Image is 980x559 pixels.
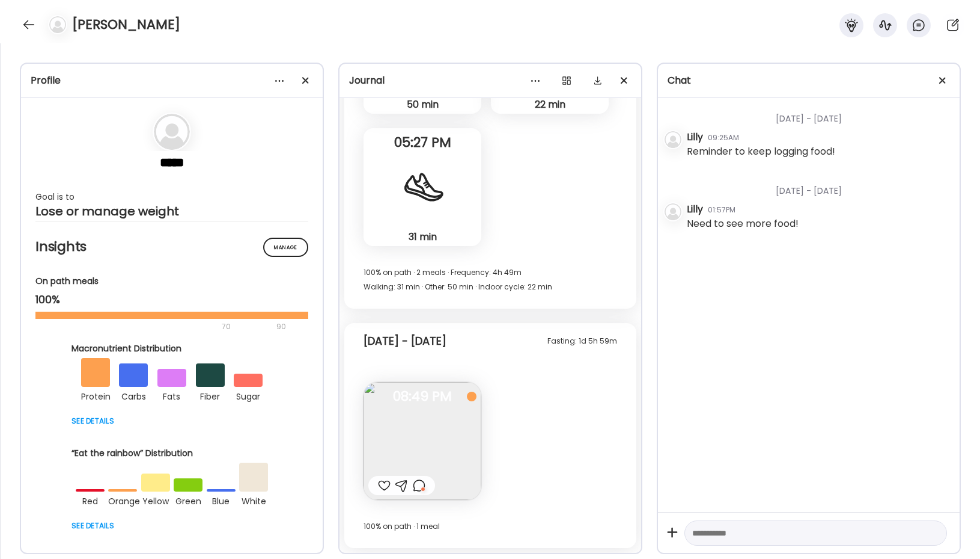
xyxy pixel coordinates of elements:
div: white [239,492,268,508]
span: 08:49 PM [364,391,481,402]
div: blue [207,492,236,508]
div: Profile [31,73,313,88]
div: red [76,492,105,508]
h2: Insights [35,238,308,256]
div: yellow [141,492,170,508]
div: 100% on path · 2 meals · Frequency: 4h 49m Walking: 31 min · Other: 50 min · Indoor cycle: 22 min [364,265,617,294]
div: carbs [119,387,148,404]
img: bg-avatar-default.svg [665,203,681,220]
div: [DATE] - [DATE] [687,98,950,130]
div: Lilly [687,202,703,217]
div: Fasting: 1d 5h 59m [547,334,617,348]
div: 100% [35,292,308,307]
div: 50 min [368,98,476,111]
div: 01:57PM [708,205,735,215]
div: Journal [349,73,632,88]
div: 70 [35,320,273,334]
div: protein [81,387,110,404]
div: 100% on path · 1 meal [364,519,617,534]
div: orange [108,492,137,508]
div: Reminder to keep logging food! [687,144,835,159]
h4: [PERSON_NAME] [72,15,180,34]
div: Chat [668,73,950,88]
div: “Eat the rainbow” Distribution [72,447,272,460]
div: green [174,492,202,508]
div: 22 min [496,98,604,111]
div: 90 [275,320,287,334]
div: sugar [234,387,263,404]
div: [DATE] - [DATE] [364,334,446,348]
img: bg-avatar-default.svg [49,16,66,33]
div: Manage [263,238,308,257]
span: 05:27 PM [364,137,481,148]
div: Need to see more food! [687,217,799,231]
div: 09:25AM [708,132,739,143]
img: bg-avatar-default.svg [665,131,681,148]
img: bg-avatar-default.svg [154,114,190,150]
div: 31 min [368,230,476,243]
div: Lose or manage weight [35,204,308,218]
div: On path meals [35,275,308,288]
div: Lilly [687,130,703,144]
img: images%2FbvRX2pFCROQWHeSoHPTPPVxD9x42%2FppsRwuOUFPogBqDySi8R%2F4Mq2hVEMtaVpu0MU9VCE_240 [364,382,481,500]
div: fats [157,387,186,404]
div: fiber [196,387,225,404]
div: Macronutrient Distribution [72,342,272,355]
div: Goal is to [35,190,308,204]
div: [DATE] - [DATE] [687,170,950,202]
